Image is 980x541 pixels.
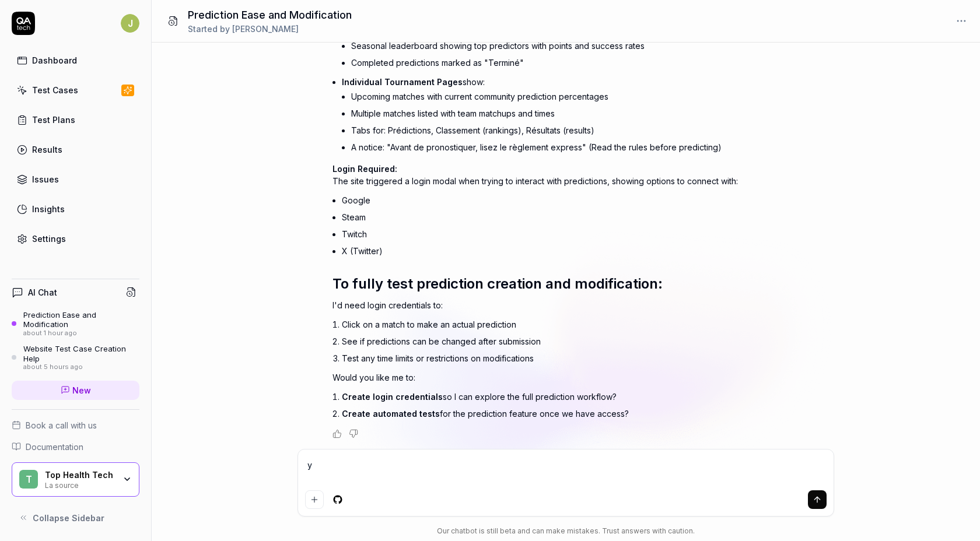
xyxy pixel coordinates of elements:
[332,273,741,294] h2: To fully test prediction creation and modification:
[12,138,139,161] a: Results
[45,470,115,480] div: Top Health Tech
[23,344,139,363] div: Website Test Case Creation Help
[23,363,139,371] div: about 5 hours ago
[32,143,62,156] div: Results
[342,350,741,367] li: Test any time limits or restrictions on modifications
[121,14,139,33] span: J
[305,456,827,486] textarea: y
[23,329,139,338] div: about 1 hour ago
[351,88,741,105] li: Upcoming matches with current community prediction percentages
[349,429,358,438] button: Negative feedback
[12,506,139,529] button: Collapse Sidebar
[26,419,97,431] span: Book a call with us
[32,233,66,245] div: Settings
[297,526,834,536] div: Our chatbot is still beta and can make mistakes. Trust answers with caution.
[342,405,741,422] li: for the prediction feature once we have access?
[232,24,299,34] span: [PERSON_NAME]
[12,108,139,131] a: Test Plans
[12,310,139,337] a: Prediction Ease and Modificationabout 1 hour ago
[12,462,139,497] button: TTop Health TechLa source
[32,173,59,185] div: Issues
[351,105,741,122] li: Multiple matches listed with team matchups and times
[12,381,139,400] a: New
[351,37,741,54] li: Seasonal leaderboard showing top predictors with points and success rates
[23,310,139,329] div: Prediction Ease and Modification
[342,333,741,350] li: See if predictions can be changed after submission
[351,139,741,156] li: A notice: "Avant de pronostiquer, lisez le règlement express" (Read the rules before predicting)
[332,371,741,384] p: Would you like me to:
[32,54,77,66] div: Dashboard
[12,49,139,72] a: Dashboard
[32,114,75,126] div: Test Plans
[12,198,139,220] a: Insights
[332,299,741,311] p: I'd need login credentials to:
[45,480,115,489] div: La source
[351,122,741,139] li: Tabs for: Prédictions, Classement (rankings), Résultats (results)
[332,429,342,438] button: Positive feedback
[342,76,741,88] p: show:
[188,23,352,35] div: Started by
[12,79,139,101] a: Test Cases
[332,163,741,187] p: The site triggered a login modal when trying to interact with predictions, showing options to con...
[305,490,324,509] button: Add attachment
[121,12,139,35] button: J
[188,7,352,23] h1: Prediction Ease and Modification
[12,344,139,371] a: Website Test Case Creation Helpabout 5 hours ago
[12,419,139,431] a: Book a call with us
[72,384,91,396] span: New
[342,392,443,402] span: Create login credentials
[342,226,741,243] li: Twitch
[26,441,83,453] span: Documentation
[332,164,397,174] span: Login Required:
[342,243,741,259] li: X (Twitter)
[342,209,741,226] li: Steam
[351,54,741,71] li: Completed predictions marked as "Terminé"
[342,388,741,405] li: so I can explore the full prediction workflow?
[12,168,139,191] a: Issues
[32,203,65,215] div: Insights
[12,227,139,250] a: Settings
[342,77,463,87] span: Individual Tournament Pages
[342,316,741,333] li: Click on a match to make an actual prediction
[32,84,78,96] div: Test Cases
[28,286,57,298] h4: AI Chat
[33,512,104,524] span: Collapse Sidebar
[12,441,139,453] a: Documentation
[342,409,440,419] span: Create automated tests
[19,470,38,489] span: T
[342,192,741,209] li: Google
